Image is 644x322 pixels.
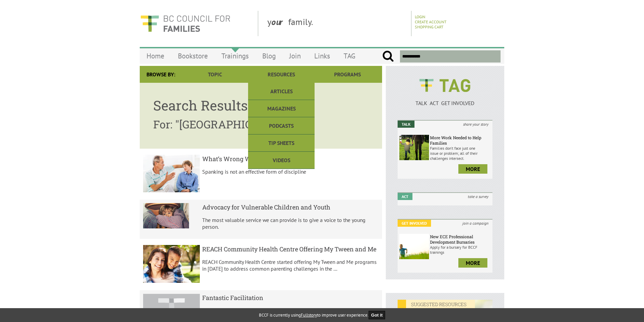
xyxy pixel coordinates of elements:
[248,117,314,134] a: Podcasts
[248,152,314,169] a: Videos
[398,121,414,128] em: Talk
[140,11,231,36] img: BC Council for FAMILIES
[202,217,379,230] p: The most valuable service we can provide is to give a voice to the young person.
[256,48,283,64] a: Blog
[262,11,411,36] div: y family.
[415,14,425,19] a: Login
[202,307,379,314] p: Program outcomes This workshop will:
[415,19,447,24] a: Create Account
[459,121,492,128] i: share your story
[248,134,314,152] a: Tip Sheets
[337,48,362,64] a: TAG
[458,258,487,268] a: more
[283,48,307,64] a: Join
[143,155,200,193] img: result.title
[182,66,248,83] a: Topic
[398,100,492,106] p: TALK ACT GET INVOLVED
[202,294,379,302] h5: Fantastic Facilitation
[430,146,491,161] p: Families don’t face just one issue or problem; all of their challenges intersect.
[458,164,487,174] a: more
[414,73,475,98] img: BCCF's TAG Logo
[153,96,369,114] h1: Search Results
[171,48,215,64] a: Bookstore
[140,151,382,197] a: result.title What’s Wrong With Spanking? Spanking is not an effective form of discipline
[202,155,379,163] h5: What’s Wrong With Spanking?
[398,220,431,227] em: Get Involved
[430,135,491,146] h6: More Work Needed to Help Families
[143,203,189,228] img: result.title
[140,242,382,288] a: result.title REACH Community Health Centre Offering My Tween and Me REACH Community Health Centre...
[202,258,379,272] p: REACH Community Health Centre started offering My Tween and Me programs in [DATE] to address comm...
[202,203,379,211] h5: Advocacy for Vulnerable Children and Youth
[248,66,314,83] a: Resources
[215,48,256,64] a: Trainings
[430,234,491,245] h6: New ECE Professional Development Bursaries
[398,93,492,106] a: TALK ACT GET INVOLVED
[248,83,314,100] a: Articles
[315,66,381,83] a: Programs
[307,48,337,64] a: Links
[382,50,394,63] input: Submit
[271,16,288,27] strong: our
[140,200,382,239] a: result.title Advocacy for Vulnerable Children and Youth The most valuable service we can provide ...
[398,193,412,200] em: Act
[369,311,385,319] button: Got it
[202,245,379,253] h5: REACH Community Health Centre Offering My Tween and Me
[248,100,314,117] a: Magazines
[143,245,200,283] img: result.title
[202,168,379,175] p: Spanking is not an effective form of discipline
[140,48,171,64] a: Home
[153,117,369,131] h2: For: "[GEOGRAPHIC_DATA] "
[140,66,182,83] div: Browse By:
[430,245,491,255] p: Apply for a bursary for BCCF trainings
[458,220,492,227] i: join a campaign
[464,193,492,200] i: take a survey
[398,300,475,309] em: SUGGESTED RESOURCES
[301,312,317,318] a: Fullstory
[415,24,444,29] a: Shopping Cart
